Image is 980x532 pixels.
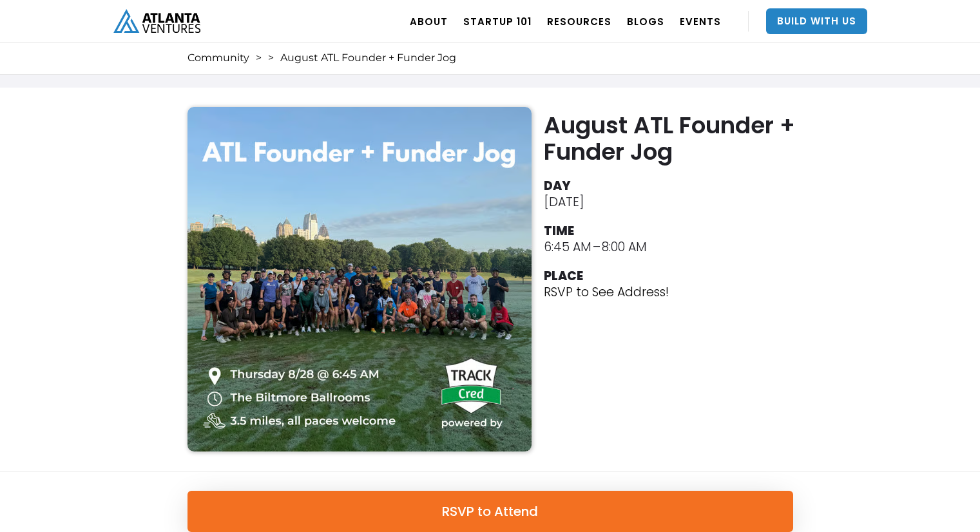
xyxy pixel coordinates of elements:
[544,284,669,300] p: RSVP to See Address!
[463,3,532,39] a: Startup 101
[280,52,456,64] div: August ATL Founder + Funder Jog
[410,3,448,39] a: ABOUT
[268,52,274,64] div: >
[680,3,721,39] a: EVENTS
[544,194,584,210] div: [DATE]
[544,112,799,165] h2: August ATL Founder + Funder Jog
[544,239,591,255] div: 6:45 AM
[602,239,647,255] div: 8:00 AM
[187,52,249,64] a: Community
[593,239,600,255] div: –
[627,3,664,39] a: BLOGS
[544,178,571,194] div: DAY
[547,3,611,39] a: RESOURCES
[544,223,574,239] div: TIME
[187,491,793,532] a: RSVP to Attend
[544,268,583,284] div: PLACE
[256,52,262,64] div: >
[766,8,867,34] a: Build With Us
